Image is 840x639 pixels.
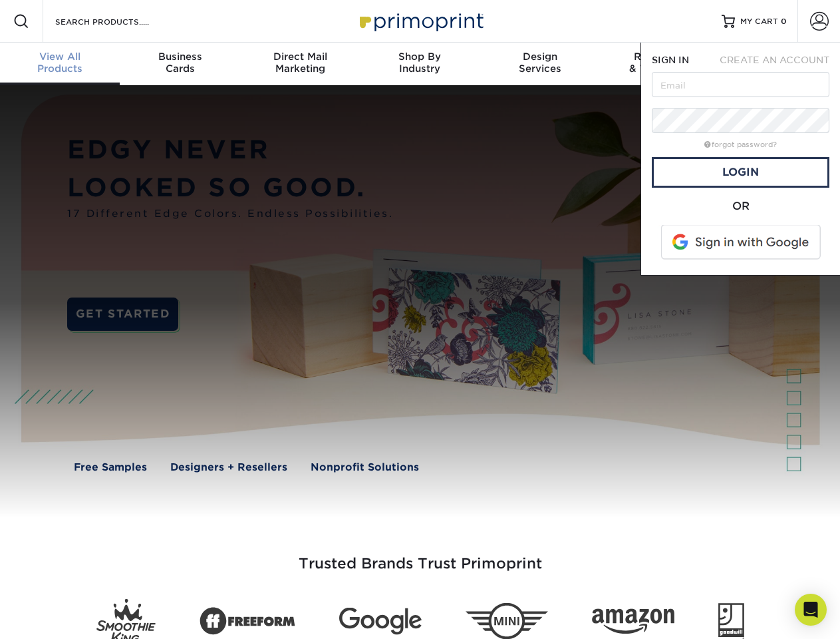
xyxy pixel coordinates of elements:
[781,17,787,26] span: 0
[718,603,744,639] img: Goodwill
[3,598,113,634] iframe: Google Customer Reviews
[354,7,487,35] img: Primoprint
[31,523,809,588] h3: Trusted Brands Trust Primoprint
[54,13,184,29] input: SEARCH PRODUCTS.....
[360,43,480,85] a: Shop ByIndustry
[120,51,239,63] span: Business
[795,594,827,626] div: Open Intercom Messenger
[480,43,600,85] a: DesignServices
[360,51,480,75] div: Industry
[652,198,829,214] div: OR
[720,55,829,65] span: CREATE AN ACCOUNT
[480,51,600,63] span: Design
[600,51,720,75] div: & Templates
[704,140,777,149] a: forgot password?
[120,43,239,85] a: BusinessCards
[240,51,360,75] div: Marketing
[740,16,778,27] span: MY CART
[120,51,239,75] div: Cards
[652,72,829,97] input: Email
[600,43,720,85] a: Resources& Templates
[652,55,689,65] span: SIGN IN
[652,157,829,188] a: Login
[240,43,360,85] a: Direct MailMarketing
[339,608,422,635] img: Google
[240,51,360,63] span: Direct Mail
[592,609,674,634] img: Amazon
[360,51,480,63] span: Shop By
[600,51,720,63] span: Resources
[480,51,600,75] div: Services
